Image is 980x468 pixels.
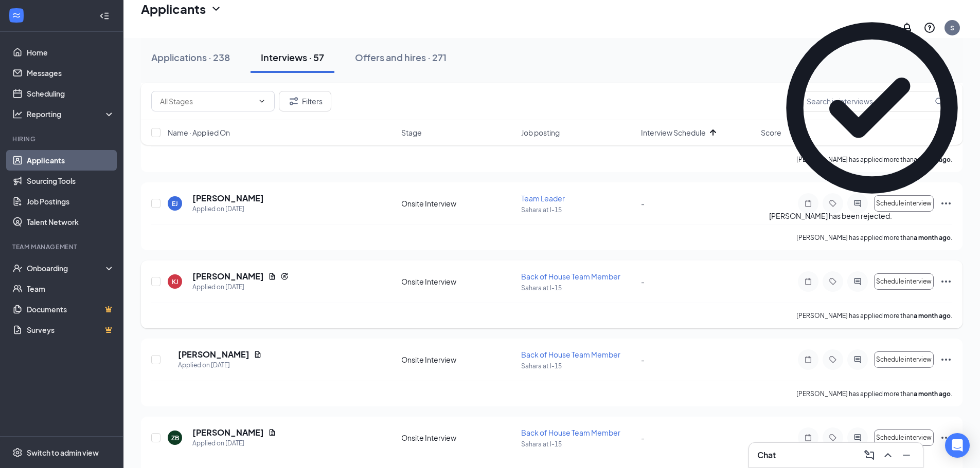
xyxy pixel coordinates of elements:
h5: [PERSON_NAME] [192,271,264,282]
div: Onsite Interview [401,433,515,443]
div: Onboarding [27,263,106,273]
a: Talent Network [27,212,115,232]
a: DocumentsCrown [27,299,115,320]
svg: Reapply [280,272,289,280]
span: Job posting [521,127,560,138]
a: Home [27,42,115,63]
div: Onsite Interview [401,276,515,287]
div: Applied on [DATE] [192,204,264,214]
svg: ChevronDown [210,3,222,15]
div: Interviews · 57 [261,51,324,64]
svg: ChevronUp [882,449,894,461]
span: Name · Applied On [168,127,230,138]
button: Schedule interview [874,351,934,368]
span: - [641,433,645,442]
svg: ArrowUp [707,126,719,139]
div: KJ [172,277,179,286]
b: a month ago [914,234,951,241]
a: Job Postings [27,191,115,212]
div: Applications · 238 [151,51,230,64]
span: Stage [401,127,422,138]
span: Back of House Team Member [521,350,620,359]
div: Hiring [12,135,113,143]
a: Applicants [27,150,115,171]
a: SurveysCrown [27,320,115,340]
svg: ComposeMessage [863,449,876,461]
p: [PERSON_NAME] has applied more than . [796,311,952,320]
div: Applied on [DATE] [192,282,289,292]
div: Applied on [DATE] [192,438,276,448]
button: Filter Filters [279,91,331,111]
button: Minimize [898,447,915,463]
svg: ActiveChat [851,277,864,286]
svg: Ellipses [940,275,952,288]
span: Team Leader [521,194,565,203]
a: Team [27,278,115,299]
p: [PERSON_NAME] has applied more than . [796,389,952,398]
div: Reporting [27,109,115,119]
span: - [641,277,645,286]
svg: Tag [827,434,839,442]
p: Sahara at I-15 [521,362,635,370]
div: Offers and hires · 271 [355,51,447,64]
div: Team Management [12,242,113,251]
svg: Collapse [99,11,110,21]
span: Back of House Team Member [521,428,620,437]
span: - [641,199,645,208]
svg: Document [254,350,262,359]
svg: Note [802,355,814,364]
div: EJ [172,199,178,208]
svg: ActiveChat [851,355,864,364]
div: Applied on [DATE] [178,360,262,370]
button: ChevronUp [880,447,896,463]
span: - [641,355,645,364]
svg: Document [268,428,276,437]
svg: Note [802,434,814,442]
div: ZB [171,434,179,442]
button: Schedule interview [874,273,934,290]
span: Score [761,127,781,138]
h3: Chat [757,450,776,461]
input: All Stages [160,96,254,107]
svg: ChevronDown [258,97,266,105]
svg: Settings [12,447,23,458]
svg: UserCheck [12,263,23,273]
button: ComposeMessage [861,447,878,463]
svg: Ellipses [940,353,952,366]
b: a month ago [914,312,951,320]
span: Schedule interview [876,278,932,285]
button: Schedule interview [874,429,934,446]
svg: Document [268,272,276,280]
div: Switch to admin view [27,447,99,458]
span: Interview Schedule [641,127,706,138]
div: Open Intercom Messenger [945,433,970,458]
svg: Minimize [900,449,913,461]
span: Schedule interview [876,434,932,441]
h5: [PERSON_NAME] [178,349,250,360]
svg: WorkstreamLogo [11,10,22,21]
div: Onsite Interview [401,354,515,365]
a: Messages [27,63,115,83]
svg: Tag [827,355,839,364]
div: Onsite Interview [401,198,515,209]
svg: Note [802,277,814,286]
div: [PERSON_NAME] has been rejected. [769,211,892,221]
a: Sourcing Tools [27,171,115,191]
p: Sahara at I-15 [521,284,635,292]
p: Sahara at I-15 [521,205,635,214]
svg: Analysis [12,109,23,119]
p: Sahara at I-15 [521,440,635,448]
h5: [PERSON_NAME] [192,193,264,204]
span: Schedule interview [876,356,932,363]
svg: Tag [827,277,839,286]
a: Scheduling [27,83,115,104]
span: Back of House Team Member [521,272,620,281]
svg: CheckmarkCircle [769,5,975,211]
svg: Filter [288,95,300,107]
h5: [PERSON_NAME] [192,427,264,438]
p: [PERSON_NAME] has applied more than . [796,233,952,242]
svg: Ellipses [940,432,952,444]
svg: ActiveChat [851,434,864,442]
b: a month ago [914,390,951,398]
